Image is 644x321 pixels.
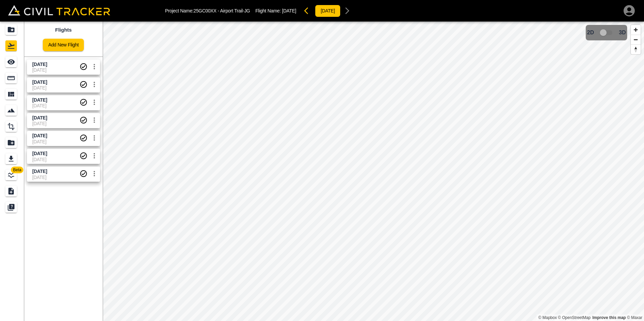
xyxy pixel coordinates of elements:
[619,30,626,36] span: 3D
[8,5,110,15] img: Civil Tracker
[631,25,641,35] button: Zoom in
[538,315,557,320] a: Mapbox
[597,26,616,39] span: 3D model not uploaded yet
[165,8,250,13] p: Project Name: 25GC00XX - Airport Trail-JG
[103,22,644,321] canvas: Map
[558,315,591,320] a: OpenStreetMap
[282,8,296,13] span: [DATE]
[315,5,341,17] button: [DATE]
[627,315,642,320] a: Maxar
[631,35,641,44] button: Zoom out
[587,30,594,36] span: 2D
[631,44,641,54] button: Reset bearing to north
[592,315,626,320] a: Map feedback
[255,8,296,13] p: Flight Name:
